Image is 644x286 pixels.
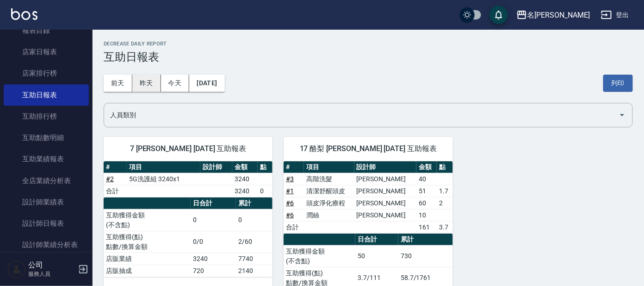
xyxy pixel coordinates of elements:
button: 登出 [597,6,633,24]
td: 60 [416,197,437,209]
button: 今天 [161,75,190,92]
button: 列印 [603,75,633,92]
th: 設計師 [354,161,417,173]
td: 0 [191,209,236,231]
a: 設計師業績分析表 [4,234,89,255]
td: 2/60 [236,231,272,253]
td: 3.7 [437,221,453,233]
td: 161 [416,221,437,233]
p: 服務人員 [28,270,75,278]
td: 720 [191,265,236,277]
a: 店家排行榜 [4,63,89,84]
button: [DATE] [189,75,224,92]
td: 清潔舒醒頭皮 [304,185,354,197]
td: 7740 [236,253,272,265]
a: 店家日報表 [4,41,89,63]
a: #6 [286,199,294,207]
img: Person [7,260,26,279]
h2: Decrease Daily Report [104,41,633,47]
th: 金額 [232,161,258,173]
td: 40 [416,173,437,185]
td: 店販抽成 [104,265,191,277]
a: 設計師業績表 [4,191,89,213]
td: [PERSON_NAME] [354,185,417,197]
th: # [284,161,304,173]
a: #1 [286,187,294,195]
button: Open [615,108,630,122]
a: 互助點數明細 [4,127,89,148]
a: #6 [286,211,294,219]
td: 3240 [191,253,236,265]
a: 報表目錄 [4,20,89,41]
th: 項目 [127,161,200,173]
button: 昨天 [132,75,161,92]
span: 7 [PERSON_NAME] [DATE] 互助報表 [115,144,261,153]
td: 51 [416,185,437,197]
span: 17 酪梨 [PERSON_NAME] [DATE] 互助報表 [295,144,441,153]
table: a dense table [284,161,452,234]
a: #2 [106,175,114,183]
td: 50 [355,245,398,267]
td: 5G洗護組 3240x1 [127,173,200,185]
th: 累計 [398,234,453,246]
input: 人員名稱 [108,107,615,123]
td: 10 [416,209,437,221]
div: 名[PERSON_NAME] [527,9,590,21]
button: save [489,6,508,24]
td: 合計 [104,185,127,197]
td: [PERSON_NAME] [354,197,417,209]
th: 日合計 [191,197,236,210]
h3: 互助日報表 [104,51,633,64]
td: 3240 [232,185,258,197]
td: [PERSON_NAME] [354,173,417,185]
td: 互助獲得金額 (不含點) [284,245,355,267]
a: 設計師日報表 [4,213,89,234]
h5: 公司 [28,261,75,270]
td: 店販業績 [104,253,191,265]
a: 互助日報表 [4,84,89,106]
td: 1.7 [437,185,453,197]
a: 全店業績分析表 [4,170,89,191]
td: 0 [236,209,272,231]
a: #3 [286,175,294,183]
td: 互助獲得(點) 點數/換算金額 [104,231,191,253]
th: 項目 [304,161,354,173]
td: 潤絲 [304,209,354,221]
a: 互助業績報表 [4,148,89,170]
img: Logo [11,8,37,20]
td: 3240 [232,173,258,185]
td: 730 [398,245,453,267]
td: 2140 [236,265,272,277]
button: 前天 [104,75,132,92]
th: 日合計 [355,234,398,246]
a: 互助排行榜 [4,106,89,127]
td: 0/0 [191,231,236,253]
td: [PERSON_NAME] [354,209,417,221]
td: 互助獲得金額 (不含點) [104,209,191,231]
td: 頭皮淨化療程 [304,197,354,209]
th: 設計師 [200,161,232,173]
td: 合計 [284,221,304,233]
table: a dense table [104,161,272,197]
button: 名[PERSON_NAME] [513,6,594,25]
th: # [104,161,127,173]
th: 金額 [416,161,437,173]
td: 高階洗髮 [304,173,354,185]
th: 累計 [236,197,272,210]
th: 點 [437,161,453,173]
th: 點 [258,161,272,173]
td: 0 [258,185,272,197]
table: a dense table [104,197,272,277]
td: 2 [437,197,453,209]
